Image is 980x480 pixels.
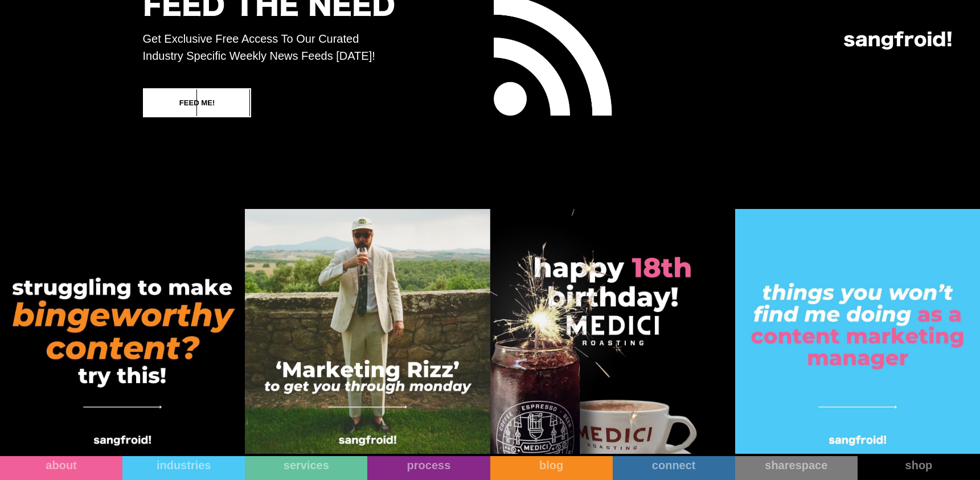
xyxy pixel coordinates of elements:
[179,97,215,109] div: FEED ME!
[490,456,613,480] a: blog
[735,456,858,480] a: sharespace
[613,456,735,480] a: connect
[858,458,980,472] div: shop
[245,458,367,472] div: services
[122,456,245,480] a: industries
[143,88,251,117] a: FEED ME!
[442,215,476,221] a: privacy policy
[844,31,952,50] img: logo
[367,458,490,472] div: process
[613,458,735,472] div: connect
[122,458,245,472] div: industries
[490,458,613,472] div: blog
[858,456,980,480] a: shop
[245,456,367,480] a: services
[735,458,858,472] div: sharespace
[367,456,490,480] a: process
